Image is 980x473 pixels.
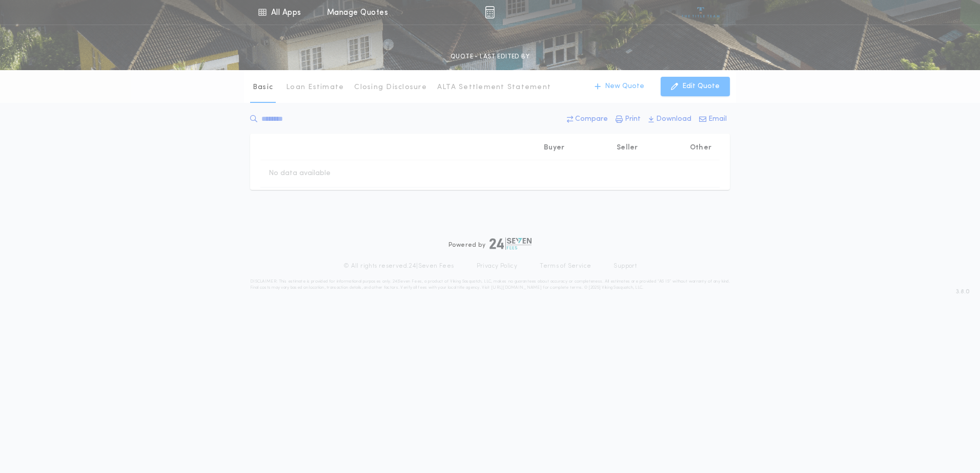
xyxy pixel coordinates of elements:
[956,287,970,296] span: 3.8.0
[656,114,691,124] p: Download
[491,286,542,290] a: [URL][DOMAIN_NAME]
[605,81,644,92] p: New Quote
[696,110,730,128] button: Email
[253,82,273,93] p: Basic
[451,52,529,62] p: QUOTE - LAST EDITED BY
[682,81,720,92] p: Edit Quote
[448,238,532,250] div: Powered by
[612,110,644,128] button: Print
[614,262,637,270] a: Support
[645,110,695,128] button: Download
[584,77,655,96] button: New Quote
[661,77,730,96] button: Edit Quote
[354,82,427,93] p: Closing Disclosure
[250,278,730,291] p: DISCLAIMER: This estimate is provided for informational purposes only. 24|Seven Fees, a product o...
[485,6,495,18] img: img
[489,238,532,250] img: logo
[544,143,564,153] p: Buyer
[690,143,711,153] p: Other
[617,143,638,153] p: Seller
[286,82,344,93] p: Loan Estimate
[575,114,608,124] p: Compare
[708,114,727,124] p: Email
[540,262,591,270] a: Terms of Service
[260,160,339,187] td: No data available
[625,114,641,124] p: Print
[477,262,518,270] a: Privacy Policy
[682,7,720,17] img: vs-icon
[564,110,611,128] button: Compare
[343,262,454,270] p: © All rights reserved. 24|Seven Fees
[437,82,551,93] p: ALTA Settlement Statement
